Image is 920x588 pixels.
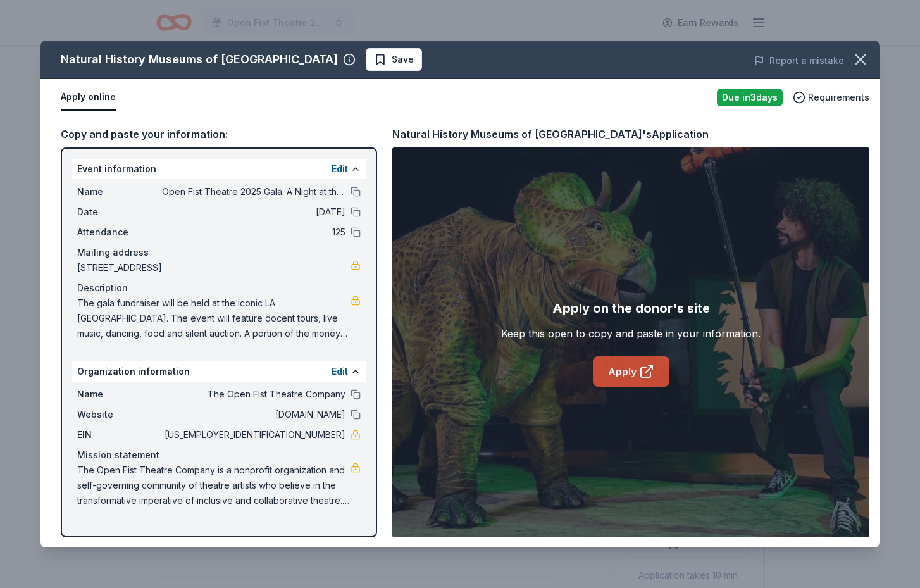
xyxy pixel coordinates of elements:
span: 125 [162,225,345,240]
span: The Open Fist Theatre Company [162,387,345,402]
div: Mission statement [77,447,361,463]
div: Apply on the donor's site [552,298,710,318]
div: Description [77,280,361,296]
span: Website [77,407,162,422]
span: The Open Fist Theatre Company is a nonprofit organization and self-governing community of theatre... [77,463,351,508]
div: Natural History Museums of [GEOGRAPHIC_DATA] [61,49,338,70]
button: Edit [332,364,348,379]
button: Edit [332,161,348,177]
div: Event information [72,159,366,179]
span: The gala fundraiser will be held at the iconic LA [GEOGRAPHIC_DATA]. The event will feature docen... [77,296,351,341]
span: [STREET_ADDRESS] [77,260,351,275]
span: Name [77,184,162,199]
span: [DOMAIN_NAME] [162,407,345,422]
a: Apply [593,356,669,387]
button: Save [366,48,422,71]
button: Report a mistake [754,53,844,68]
span: [US_EMPLOYER_IDENTIFICATION_NUMBER] [162,427,345,442]
div: Natural History Museums of [GEOGRAPHIC_DATA]'s Application [392,126,709,142]
span: Open Fist Theatre 2025 Gala: A Night at the Museum [162,184,345,199]
span: Name [77,387,162,402]
button: Requirements [793,90,869,105]
span: Attendance [77,225,162,240]
div: Due in 3 days [717,89,783,106]
div: Mailing address [77,245,361,260]
div: Organization information [72,361,366,382]
span: EIN [77,427,162,442]
div: Copy and paste your information: [61,126,377,142]
span: [DATE] [162,204,345,220]
span: Save [392,52,414,67]
button: Apply online [61,84,116,111]
span: Requirements [808,90,869,105]
div: Keep this open to copy and paste in your information. [501,326,761,341]
span: Date [77,204,162,220]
